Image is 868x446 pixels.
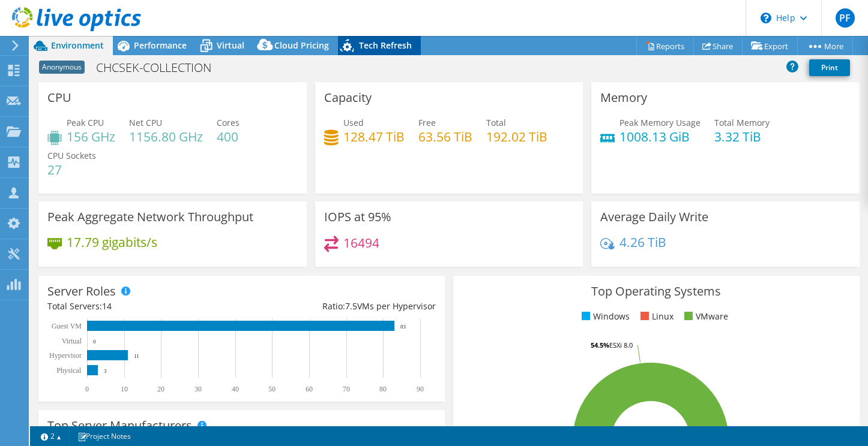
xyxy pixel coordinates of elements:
[343,130,405,143] h4: 128.47 TiB
[836,8,855,28] span: PF
[345,300,357,312] span: 7.5
[636,37,694,55] a: Reports
[134,40,187,51] span: Performance
[714,117,770,128] span: Total Memory
[217,130,240,143] h4: 400
[47,163,96,176] h4: 27
[343,385,350,393] text: 70
[268,385,276,393] text: 50
[129,130,203,143] h4: 1156.80 GHz
[47,419,192,432] h3: Top Server Manufacturers
[47,210,253,224] h3: Peak Aggregate Network Throughput
[809,59,850,76] a: Print
[343,117,364,128] span: Used
[343,236,379,249] h4: 16494
[324,210,391,224] h3: IOPS at 95%
[579,310,630,323] li: Windows
[417,385,424,393] text: 90
[217,40,244,51] span: Virtual
[418,130,472,143] h4: 63.56 TiB
[232,385,239,393] text: 40
[714,130,770,143] h4: 3.32 TiB
[157,385,164,393] text: 20
[47,91,71,104] h3: CPU
[134,353,139,359] text: 11
[69,429,139,444] a: Project Notes
[324,91,372,104] h3: Capacity
[591,340,609,349] tspan: 54.5%
[274,40,329,51] span: Cloud Pricing
[85,385,89,393] text: 0
[609,340,633,349] tspan: ESXi 8.0
[62,337,82,345] text: Virtual
[39,61,85,74] span: Anonymous
[32,429,70,444] a: 2
[306,385,313,393] text: 60
[600,91,647,104] h3: Memory
[93,339,96,345] text: 0
[681,310,728,323] li: VMware
[600,210,708,224] h3: Average Daily Write
[241,300,435,313] div: Ratio: VMs per Hypervisor
[359,40,412,51] span: Tech Refresh
[104,368,107,374] text: 3
[379,385,387,393] text: 80
[56,366,81,375] text: Physical
[67,117,104,128] span: Peak CPU
[47,285,116,298] h3: Server Roles
[619,130,701,143] h4: 1008.13 GiB
[102,300,112,312] span: 14
[619,117,701,128] span: Peak Memory Usage
[91,61,230,74] h1: CHCSEK-COLLECTION
[67,130,115,143] h4: 156 GHz
[47,300,241,313] div: Total Servers:
[400,324,406,330] text: 83
[194,385,202,393] text: 30
[486,117,506,128] span: Total
[49,351,82,360] text: Hypervisor
[693,37,743,55] a: Share
[129,117,162,128] span: Net CPU
[742,37,798,55] a: Export
[797,37,853,55] a: More
[761,13,771,23] svg: \n
[47,150,96,161] span: CPU Sockets
[418,117,436,128] span: Free
[217,117,240,128] span: Cores
[67,236,157,249] h4: 17.79 gigabits/s
[462,285,851,298] h3: Top Operating Systems
[51,40,104,51] span: Environment
[637,310,674,323] li: Linux
[52,322,82,330] text: Guest VM
[619,236,666,249] h4: 4.26 TiB
[486,130,547,143] h4: 192.02 TiB
[121,385,128,393] text: 10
